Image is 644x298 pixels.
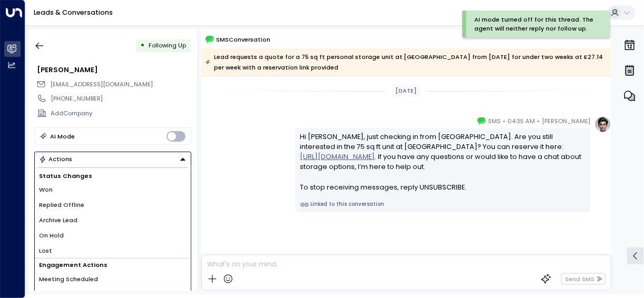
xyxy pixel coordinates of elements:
a: Leads & Conversations [34,8,113,17]
span: Following Up [149,41,186,49]
div: [PHONE_NUMBER] [51,94,191,103]
div: [PERSON_NAME] [37,65,191,75]
span: Archive Lead [39,216,77,225]
h1: Engagement Actions [35,259,191,272]
span: wobihi@gmail.com [50,80,153,89]
span: • [537,116,540,126]
span: Lost [39,246,52,255]
span: On Hold [39,231,64,240]
div: Hi [PERSON_NAME], just checking in from [GEOGRAPHIC_DATA]. Are you still interested in the 75 sq ... [300,132,586,192]
span: Won [39,185,53,194]
span: Replied Offline [39,201,84,210]
span: [PERSON_NAME] [542,116,590,126]
div: AI Mode [50,131,75,142]
div: [DATE] [392,85,421,97]
h1: Status Changes [35,170,191,183]
div: Button group with a nested menu [34,152,191,167]
span: 04:35 AM [508,116,535,126]
span: SMS Conversation [216,35,270,44]
a: Linked to this conversation [300,201,586,209]
div: • [140,38,145,53]
span: SMS [488,116,501,126]
button: Actions [34,152,191,167]
div: Actions [39,155,72,163]
div: AI mode turned off for this thread. The agent will neither reply nor follow up. [474,15,594,33]
span: [EMAIL_ADDRESS][DOMAIN_NAME] [50,80,153,88]
div: Lead requests a quote for a 75 sq ft personal storage unit at [GEOGRAPHIC_DATA] from [DATE] for u... [206,52,606,73]
a: [URL][DOMAIN_NAME] [300,152,375,162]
span: • [503,116,505,126]
img: profile-logo.png [594,116,611,133]
div: AddCompany [51,109,191,118]
span: Meeting Scheduled [39,275,98,284]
